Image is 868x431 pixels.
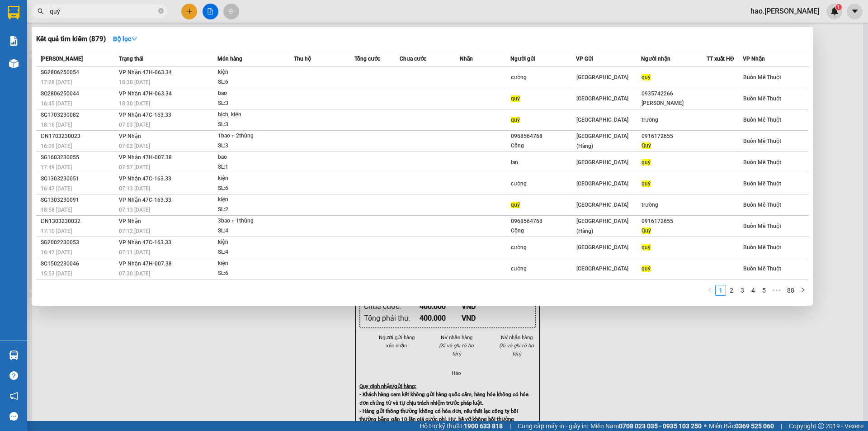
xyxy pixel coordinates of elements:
[9,392,18,400] span: notification
[743,138,781,144] span: Buôn Mê Thuột
[642,265,651,272] span: quý
[41,164,72,171] span: 17:49 [DATE]
[218,120,286,130] div: SL: 3
[218,152,286,162] div: bao
[576,95,628,102] span: [GEOGRAPHIC_DATA]
[800,287,806,293] span: right
[218,259,286,269] div: kiện
[218,174,286,184] div: kiện
[119,90,172,97] span: VP Nhận 47H-063.34
[354,56,380,62] span: Tổng cước
[642,227,651,234] span: Quý
[642,180,651,187] span: quý
[38,8,44,14] span: search
[743,202,781,208] span: Buôn Mê Thuột
[119,154,172,161] span: VP Nhận 47H-007.38
[41,207,72,213] span: 18:58 [DATE]
[576,117,628,123] span: [GEOGRAPHIC_DATA]
[797,285,808,296] button: right
[511,73,576,82] div: cường
[41,238,116,247] div: SG2002230053
[158,7,164,16] span: close-circle
[218,184,286,194] div: SL: 6
[218,162,286,172] div: SL: 1
[41,56,83,62] span: [PERSON_NAME]
[119,228,150,234] span: 07:12 [DATE]
[642,115,706,125] div: trường
[119,175,171,182] span: VP Nhận 47C-163.33
[576,133,628,149] span: [GEOGRAPHIC_DATA] (Hàng)
[218,237,286,247] div: kiện
[119,69,172,76] span: VP Nhận 47H-063.34
[218,89,286,99] div: bao
[218,67,286,77] div: kiện
[218,216,286,226] div: 3bao + 1thùng
[41,217,116,226] div: ĐN1303230032
[511,158,576,167] div: lan
[743,244,781,251] span: Buôn Mê Thuột
[119,185,150,192] span: 07:13 [DATE]
[716,285,726,295] a: 1
[511,141,576,151] div: Công
[9,412,18,421] span: message
[511,132,576,141] div: 0968564768
[642,244,651,251] span: quý
[119,207,150,213] span: 07:13 [DATE]
[576,202,628,208] span: [GEOGRAPHIC_DATA]
[576,265,628,272] span: [GEOGRAPHIC_DATA]
[642,217,706,226] div: 0916172655
[642,142,651,149] span: Quý
[511,202,520,208] span: quý
[41,249,72,256] span: 16:47 [DATE]
[576,159,628,166] span: [GEOGRAPHIC_DATA]
[119,197,171,203] span: VP Nhận 47C-163.33
[9,371,18,380] span: question-circle
[743,159,781,166] span: Buôn Mê Thuột
[642,74,651,81] span: quý
[743,95,781,102] span: Buôn Mê Thuột
[119,56,143,62] span: Trạng thái
[784,285,797,296] li: 88
[218,141,286,151] div: SL: 3
[576,74,628,81] span: [GEOGRAPHIC_DATA]
[119,112,171,118] span: VP Nhận 47C-163.33
[218,99,286,109] div: SL: 3
[748,285,758,295] a: 4
[119,249,150,256] span: 07:11 [DATE]
[511,217,576,226] div: 0968564768
[41,174,116,184] div: SG1303230051
[704,285,715,296] button: left
[759,285,769,295] a: 5
[41,185,72,192] span: 16:47 [DATE]
[41,79,72,85] span: 17:28 [DATE]
[743,223,781,229] span: Buôn Mê Thuột
[576,180,628,187] span: [GEOGRAPHIC_DATA]
[759,285,769,296] li: 5
[218,247,286,257] div: SL: 4
[642,200,706,210] div: trường
[218,205,286,215] div: SL: 2
[41,122,72,128] span: 18:16 [DATE]
[743,117,781,123] span: Buôn Mê Thuột
[743,265,781,272] span: Buôn Mê Thuột
[218,226,286,236] div: SL: 4
[119,260,172,267] span: VP Nhận 47H-007.38
[294,56,311,62] span: Thu hộ
[704,285,715,296] li: Previous Page
[41,110,116,120] div: SG1703230082
[737,285,748,296] li: 3
[8,6,19,19] img: logo-vxr
[119,133,141,139] span: VP Nhận
[769,285,784,296] li: Next 5 Pages
[119,239,171,246] span: VP Nhận 47C-163.33
[9,350,19,360] img: warehouse-icon
[400,56,426,62] span: Chưa cước
[576,218,628,234] span: [GEOGRAPHIC_DATA] (Hàng)
[460,56,473,62] span: Nhãn
[218,77,286,87] div: SL: 6
[41,153,116,162] div: SG1603230055
[511,95,520,102] span: quý
[737,285,747,295] a: 3
[641,56,670,62] span: Người nhận
[41,132,116,141] div: ĐN1703230023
